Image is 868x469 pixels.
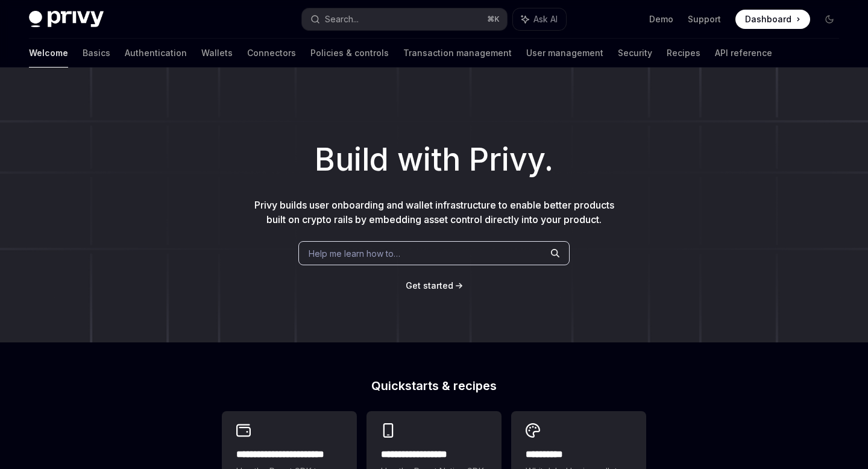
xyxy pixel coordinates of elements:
a: Recipes [667,39,700,68]
img: dark logo [29,11,104,28]
a: Dashboard [735,10,810,29]
h2: Quickstarts & recipes [222,380,646,392]
span: Ask AI [533,13,558,25]
span: Help me learn how to… [309,247,400,260]
a: API reference [715,39,772,68]
a: Connectors [247,39,296,68]
span: Dashboard [745,13,791,25]
a: Transaction management [403,39,512,68]
span: ⌘ K [487,14,500,24]
a: Demo [649,13,673,25]
a: Support [688,13,721,25]
div: Search... [325,12,359,27]
a: Get started [406,280,453,292]
a: User management [526,39,603,68]
span: Privy builds user onboarding and wallet infrastructure to enable better products built on crypto ... [254,199,614,225]
button: Toggle dark mode [820,10,839,29]
a: Security [618,39,652,68]
a: Policies & controls [310,39,389,68]
a: Welcome [29,39,68,68]
button: Ask AI [513,8,566,30]
button: Search...⌘K [302,8,506,30]
a: Wallets [201,39,233,68]
span: Get started [406,280,453,291]
a: Authentication [125,39,187,68]
h1: Build with Privy. [19,136,849,183]
a: Basics [83,39,110,68]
